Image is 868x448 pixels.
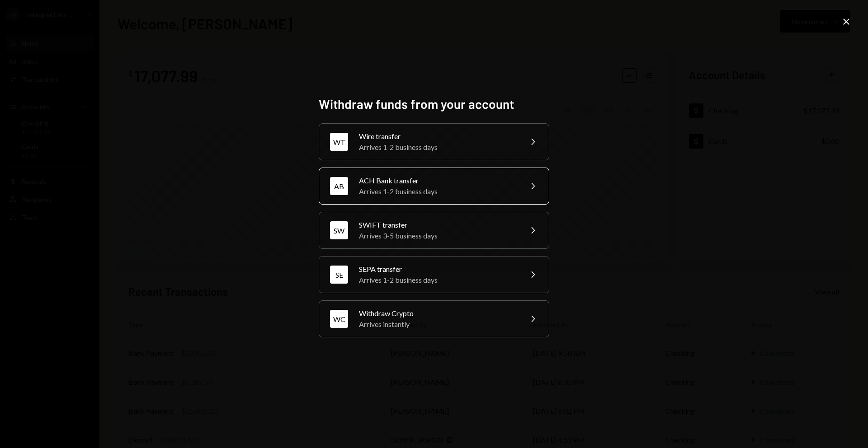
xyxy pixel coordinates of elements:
div: WC [330,310,348,328]
div: AB [330,177,348,195]
div: SW [330,221,348,239]
div: Arrives 1-2 business days [359,142,516,153]
div: Arrives instantly [359,319,516,330]
button: WTWire transferArrives 1-2 business days [319,123,549,160]
div: Withdraw Crypto [359,308,516,319]
div: SWIFT transfer [359,219,516,230]
button: WCWithdraw CryptoArrives instantly [319,300,549,337]
div: ACH Bank transfer [359,175,516,186]
div: WT [330,133,348,151]
div: Wire transfer [359,131,516,142]
div: Arrives 1-2 business days [359,186,516,197]
div: SEPA transfer [359,264,516,275]
h2: Withdraw funds from your account [319,95,549,113]
div: Arrives 1-2 business days [359,275,516,285]
button: SESEPA transferArrives 1-2 business days [319,256,549,293]
div: Arrives 3-5 business days [359,230,516,241]
button: SWSWIFT transferArrives 3-5 business days [319,212,549,249]
button: ABACH Bank transferArrives 1-2 business days [319,168,549,205]
div: SE [330,266,348,284]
